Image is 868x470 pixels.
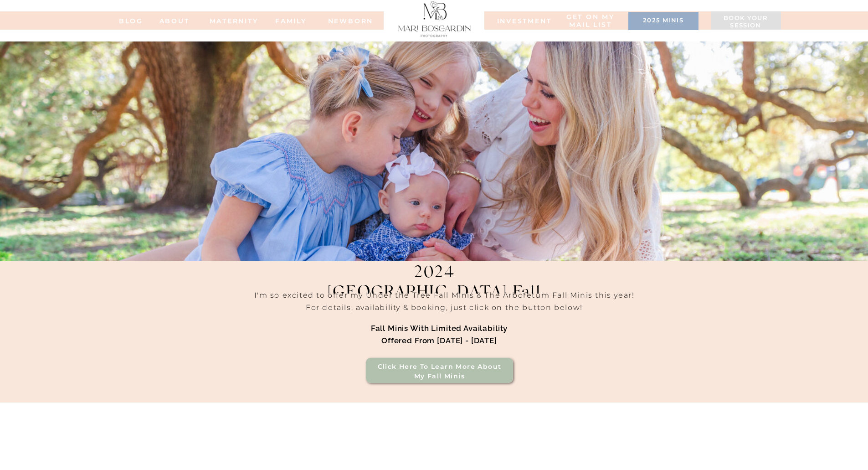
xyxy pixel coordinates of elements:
a: INVESTMENT [497,17,543,24]
h1: 2024 [GEOGRAPHIC_DATA] Fall Minis [322,264,547,294]
a: 2025 minis [633,17,694,26]
h1: Fall Minis with limited availability offered from [DATE] - [DATE] [313,322,566,370]
a: ABOUT [149,17,200,24]
a: Get on my MAIL list [565,13,616,29]
a: Book your session [715,15,776,30]
a: BLOG [113,17,149,24]
h2: I'm so excited to offer my Under the Tree Fall Minis & The Arboretum Fall Minis this year! For de... [222,289,667,331]
a: MATERNITY [210,17,246,24]
a: FAMILy [273,17,309,24]
a: NEWBORN [325,17,377,24]
a: Click here to Learn more about my Fall Minis [375,362,505,382]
